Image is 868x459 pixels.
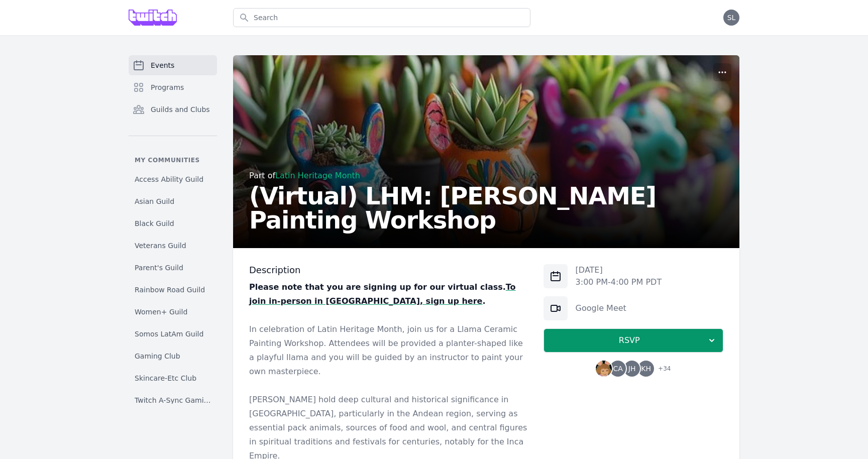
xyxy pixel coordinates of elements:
[723,10,739,26] button: SL
[129,55,217,404] nav: Sidebar
[727,14,736,21] span: SL
[544,328,723,353] button: RSVP
[613,365,622,372] span: CA
[151,82,184,92] span: Programs
[129,303,217,321] a: Women+ Guild
[129,214,217,233] a: Black Guild
[576,276,662,288] p: 3:00 PM - 4:00 PM PDT
[129,55,217,75] a: Events
[151,104,210,114] span: Guilds and Clubs
[652,363,671,377] span: + 34
[129,192,217,210] a: Asian Guild
[129,77,217,97] a: Programs
[249,282,506,292] strong: Please note that you are signing up for our virtual class.
[129,237,217,255] a: Veterans Guild
[135,196,174,206] span: Asian Guild
[233,8,530,27] input: Search
[129,99,217,120] a: Guilds and Clubs
[576,264,662,276] p: [DATE]
[129,347,217,365] a: Gaming Club
[482,296,485,306] strong: .
[129,156,217,164] p: My communities
[628,365,636,372] span: JH
[135,218,174,228] span: Black Guild
[135,373,196,383] span: Skincare-Etc Club
[135,351,180,361] span: Gaming Club
[129,325,217,343] a: Somos LatAm Guild
[135,263,183,273] span: Parent's Guild
[576,303,626,313] a: Google Meet
[129,170,217,188] a: Access Ability Guild
[129,259,217,277] a: Parent's Guild
[249,264,527,276] h3: Description
[249,184,723,232] h2: (Virtual) LHM: [PERSON_NAME] Painting Workshop
[135,395,211,405] span: Twitch A-Sync Gaming (TAG) Club
[135,174,203,184] span: Access Ability Guild
[129,369,217,387] a: Skincare-Etc Club
[129,391,217,409] a: Twitch A-Sync Gaming (TAG) Club
[129,10,177,26] img: Grove
[249,282,516,306] a: To join in-person in [GEOGRAPHIC_DATA], sign up here
[135,285,205,295] span: Rainbow Road Guild
[135,307,187,317] span: Women+ Guild
[135,329,203,339] span: Somos LatAm Guild
[151,60,174,70] span: Events
[552,334,707,347] span: RSVP
[275,171,360,180] a: Latin Heritage Month
[641,365,651,372] span: KH
[249,322,527,379] p: In celebration of Latin Heritage Month, join us for a Llama Ceramic Painting Workshop. Attendees ...
[135,241,186,251] span: Veterans Guild
[249,170,723,182] div: Part of
[129,281,217,299] a: Rainbow Road Guild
